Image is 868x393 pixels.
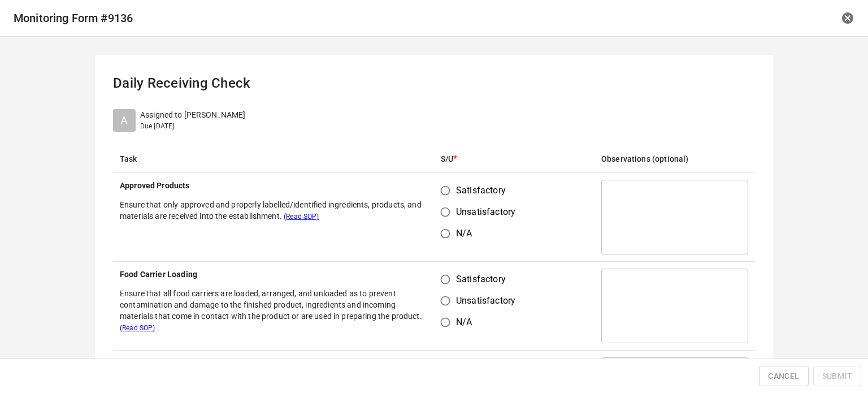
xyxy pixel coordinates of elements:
[759,366,808,387] button: Cancel
[120,199,427,222] p: Ensure that only approved and properly labelled/identified ingredients, products, and materials a...
[456,294,515,308] span: Unsatisfactory
[120,324,155,332] span: (Read SOP)
[768,369,799,383] span: Cancel
[140,109,245,121] p: Assigned to [PERSON_NAME]
[120,270,197,279] b: Food Carrier Loading
[441,180,524,244] div: s/u
[441,269,524,333] div: s/u
[456,205,515,219] span: Unsatisfactory
[120,181,190,190] b: Approved Products
[594,145,755,173] th: Observations (optional)
[140,121,245,131] p: Due [DATE]
[456,273,506,286] span: Satisfactory
[113,145,434,173] th: Task
[14,9,574,27] h6: Monitoring Form # 9136
[434,145,594,173] th: S/U
[456,316,472,329] span: N/A
[120,288,427,333] p: Ensure that all food carriers are loaded, arranged, and unloaded as to prevent contamination and ...
[456,184,506,197] span: Satisfactory
[113,73,755,93] p: Daily Receiving Check
[284,213,319,221] span: (Read SOP)
[113,109,136,132] div: A
[456,227,472,240] span: N/A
